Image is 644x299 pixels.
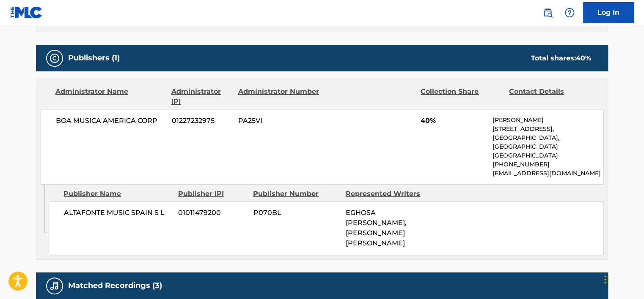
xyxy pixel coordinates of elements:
div: Total shares: [531,53,591,63]
span: EGHOSA [PERSON_NAME], [PERSON_NAME] [PERSON_NAME] [346,209,407,247]
span: 01011479200 [178,208,247,218]
div: Collection Share [421,87,503,107]
div: Help [561,4,578,21]
p: [STREET_ADDRESS], [493,125,603,133]
img: help [564,8,575,18]
div: Represented Writers [346,189,432,199]
a: Log In [583,2,634,23]
div: Administrator Number [238,87,320,107]
span: PA25VI [238,116,320,126]
div: Publisher IPI [178,189,247,199]
div: Administrator IPI [171,87,231,107]
h5: Matched Recordings (3) [68,281,162,291]
span: 01227232975 [172,116,232,126]
div: Drag [604,267,609,292]
span: BOA MUSICA AMERICA CORP [56,116,165,126]
div: Contact Details [509,87,591,107]
a: Public Search [539,4,556,21]
span: 40% [421,116,486,126]
p: [EMAIL_ADDRESS][DOMAIN_NAME] [493,169,603,178]
img: Publishers [50,53,60,63]
iframe: Chat Widget [602,258,644,299]
h5: Publishers (1) [68,53,120,63]
span: P070BL [253,208,339,218]
img: MLC Logo [10,6,43,19]
span: 40 % [576,54,591,62]
div: Publisher Number [253,189,339,199]
div: Administrator Name [55,87,165,107]
p: [GEOGRAPHIC_DATA], [GEOGRAPHIC_DATA] [493,133,603,151]
p: [PERSON_NAME] [493,116,603,125]
p: [PHONE_NUMBER] [493,160,603,169]
img: Matched Recordings [50,281,60,291]
div: Publisher Name [63,189,171,199]
p: [GEOGRAPHIC_DATA] [493,151,603,160]
span: ALTAFONTE MUSIC SPAIN S L [64,208,172,218]
img: search [542,8,553,18]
